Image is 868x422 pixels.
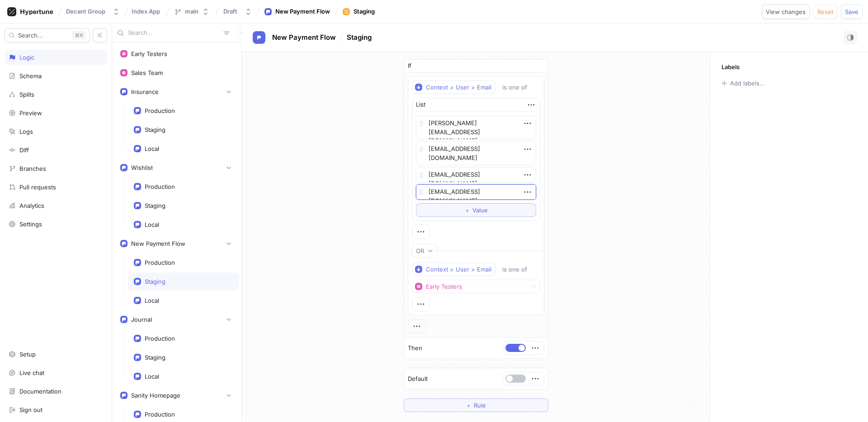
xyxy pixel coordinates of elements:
div: Production [145,107,175,114]
button: Search...K [5,28,90,42]
p: If [408,61,411,70]
div: Decant Group [66,8,105,15]
div: Production [145,183,175,190]
div: Branches [19,165,46,172]
div: Sanity Homepage [131,392,180,399]
span: ＋ [464,207,470,213]
button: Save [841,5,863,19]
div: Staging [354,7,375,16]
div: New Payment Flow [131,240,185,247]
textarea: [EMAIL_ADDRESS][DOMAIN_NAME] [416,167,536,183]
div: is one of [502,84,527,91]
span: Save [845,9,859,14]
div: Insurance [131,88,159,95]
div: Settings [19,220,42,228]
button: Draft [220,4,255,19]
p: New Payment Flow [272,33,336,43]
button: Context > User > Email [412,80,495,94]
textarea: [PERSON_NAME][EMAIL_ADDRESS][DOMAIN_NAME] [416,116,536,140]
input: Search... [128,28,220,38]
button: View changes [762,5,810,19]
div: Production [145,335,175,342]
button: Reset [813,5,837,19]
div: Logs [19,128,33,135]
div: Staging [145,354,165,361]
div: Documentation [19,388,61,395]
span: Search... [18,33,43,38]
button: ＋Value [416,203,536,217]
div: Setup [19,351,36,358]
div: Local [145,221,159,228]
div: K [72,31,86,40]
button: OR [412,244,437,258]
button: Early Testers [412,280,540,293]
div: New Payment Flow [275,7,330,16]
div: Staging [145,126,165,133]
div: Live chat [19,369,44,376]
p: Labels [722,63,740,70]
div: Journal [131,316,152,323]
div: OR [416,247,424,255]
div: main [185,8,198,15]
p: Default [408,375,428,384]
div: Splits [19,91,34,98]
div: Local [145,145,159,152]
div: Logic [19,54,34,61]
div: Staging [145,202,165,209]
div: Production [145,259,175,266]
button: Add labels... [718,77,767,89]
textarea: [EMAIL_ADDRESS][DOMAIN_NAME] [416,141,536,165]
button: Decant Group [62,4,123,19]
div: Staging [145,278,165,285]
div: Production [145,411,175,418]
span: Value [472,207,488,213]
span: ＋ [466,403,472,408]
span: Rule [474,403,486,408]
div: is one of [502,266,527,273]
div: Draft [223,8,237,15]
button: is one of [498,80,540,94]
div: Local [145,373,159,380]
div: Diff [19,146,29,154]
div: Context > User > Email [426,84,491,91]
button: is one of [498,263,540,276]
p: Staging [347,33,372,43]
div: Early Testers [131,50,167,57]
span: Reset [817,9,833,14]
div: Context > User > Email [426,266,491,273]
span: View changes [766,9,806,14]
button: Context > User > Email [412,263,495,276]
div: Local [145,297,159,304]
div: Wishlist [131,164,153,171]
div: Add labels... [730,80,765,86]
div: Sign out [19,406,42,413]
div: Pull requests [19,183,56,191]
a: Documentation [5,384,107,399]
span: Index App [132,8,160,14]
button: ＋Rule [404,399,548,412]
div: Early Testers [426,283,462,291]
div: List [416,100,425,109]
div: Schema [19,72,42,80]
div: Sales Team [131,69,163,76]
textarea: [EMAIL_ADDRESS][DOMAIN_NAME] [416,184,536,200]
p: Then [408,344,422,353]
div: Analytics [19,202,44,209]
button: main [170,4,213,19]
div: Preview [19,109,42,117]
